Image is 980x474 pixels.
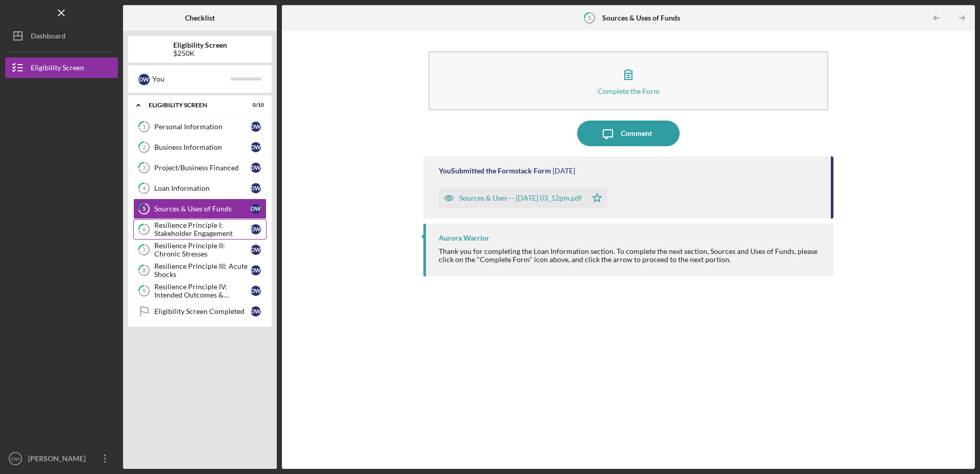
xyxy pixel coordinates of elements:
tspan: 3 [142,165,146,171]
button: Eligibility Screen [5,57,118,78]
div: D W [251,204,261,214]
a: 9Resilience Principle IV: Intended Outcomes & Measures DefinedDW [133,281,267,301]
tspan: 6 [142,226,146,233]
div: $250K [173,49,227,57]
tspan: 8 [142,267,146,274]
div: 0 / 10 [246,102,264,108]
button: Complete the Form [428,51,828,110]
div: Resilience Principle IV: Intended Outcomes & Measures Defined [154,283,251,299]
a: 6Resilience Principle I: Stakeholder EngagementDW [133,219,267,240]
div: You [152,70,231,88]
div: Eligibility Screen Completed [154,307,251,315]
div: Loan Information [154,184,251,192]
div: [PERSON_NAME] [26,448,92,471]
a: 4Loan InformationDW [133,178,267,199]
div: D W [138,74,150,85]
tspan: 2 [142,144,146,151]
a: 3Project/Business FinancedDW [133,157,267,178]
a: Eligibility Screen CompletedDW [133,301,267,322]
div: You Submitted the Formstack Form [439,167,551,175]
button: Comment [577,121,680,146]
div: Business Information [154,143,251,151]
div: Resilience Principle III: Acute Shocks [154,262,251,279]
text: DW [11,456,20,462]
div: Dashboard [31,26,66,49]
div: Eligibility Screen [31,57,84,81]
div: Resilience Principle I: Stakeholder Engagement [154,221,251,238]
button: Dashboard [5,26,118,46]
div: D W [251,183,261,193]
b: Eligibility Screen [173,41,227,49]
tspan: 4 [142,185,146,192]
tspan: 7 [142,247,146,253]
div: Complete the Form [598,87,660,95]
div: D W [251,142,261,152]
a: 5Sources & Uses of FundsDW [133,199,267,219]
div: Resilience Principle II: Chronic Stresses [154,242,251,258]
div: D W [251,306,261,317]
tspan: 5 [142,206,146,212]
div: Sources & Uses of Funds [154,205,251,213]
a: 1Personal InformationDW [133,116,267,137]
div: Sources & Uses -- [DATE] 03_12pm.pdf [459,194,582,202]
a: 7Resilience Principle II: Chronic StressesDW [133,240,267,260]
tspan: 1 [142,124,146,130]
div: Aurora Warrior [439,234,489,242]
tspan: 5 [588,14,591,21]
div: D W [251,224,261,234]
tspan: 9 [142,288,146,294]
div: Thank you for completing the Loan Information section. To complete the next section, Sources and ... [439,247,823,264]
div: Eligibility Screen [149,102,238,108]
button: DW[PERSON_NAME] [5,448,118,469]
div: D W [251,122,261,132]
div: D W [251,286,261,296]
div: Personal Information [154,123,251,131]
time: 2025-08-25 19:12 [553,167,575,175]
button: Sources & Uses -- [DATE] 03_12pm.pdf [439,188,607,208]
b: Sources & Uses of Funds [602,14,680,22]
div: Project/Business Financed [154,164,251,172]
b: Checklist [185,14,215,22]
a: 2Business InformationDW [133,137,267,157]
div: D W [251,265,261,275]
div: D W [251,163,261,173]
div: D W [251,245,261,255]
div: Comment [621,121,652,146]
a: 8Resilience Principle III: Acute ShocksDW [133,260,267,281]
